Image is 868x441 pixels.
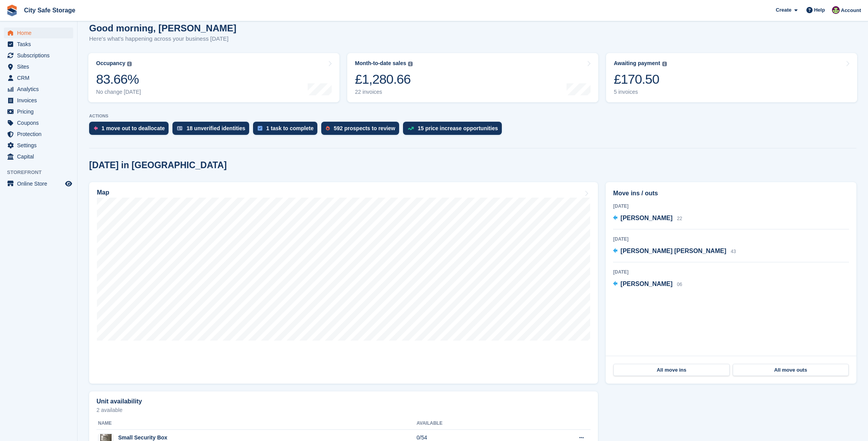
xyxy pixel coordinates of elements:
[17,95,64,106] span: Invoices
[4,140,73,151] a: menu
[731,249,736,254] span: 43
[17,50,64,61] span: Subscriptions
[326,126,330,131] img: prospect-51fa495bee0391a8d652442698ab0144808aea92771e9ea1ae160a38d050c398.svg
[613,246,736,257] a: [PERSON_NAME] [PERSON_NAME] 43
[620,281,672,287] span: [PERSON_NAME]
[17,151,64,162] span: Capital
[613,279,682,289] a: [PERSON_NAME] 06
[96,89,141,95] div: No change [DATE]
[613,189,849,198] h2: Move ins / outs
[677,216,682,221] span: 22
[841,7,861,14] span: Account
[177,126,183,131] img: verify_identity-adf6edd0f0f0b5bbfe63781bf79b02c33cf7c696d77639b501bdc392416b5a36.svg
[4,50,73,61] a: menu
[266,125,313,131] div: 1 task to complete
[17,106,64,117] span: Pricing
[94,126,98,131] img: move_outs_to_deallocate_icon-f764333ba52eb49d3ac5e1228854f67142a1ed5810a6f6cc68b1a99e826820c5.svg
[347,53,598,102] a: Month-to-date sales £1,280.66 22 invoices
[4,72,73,83] a: menu
[355,71,413,87] div: £1,280.66
[17,140,64,151] span: Settings
[4,95,73,106] a: menu
[408,62,413,66] img: icon-info-grey-7440780725fd019a000dd9b08b2336e03edf1995a4989e88bcd33f0948082b44.svg
[17,129,64,140] span: Protection
[89,34,236,43] p: Here's what's happening across your business [DATE]
[7,169,77,176] span: Storefront
[97,189,109,196] h2: Map
[89,182,598,384] a: Map
[17,39,64,50] span: Tasks
[102,125,165,131] div: 1 move out to deallocate
[620,215,672,221] span: [PERSON_NAME]
[253,122,321,139] a: 1 task to complete
[418,125,498,131] div: 15 price increase opportunities
[17,72,64,83] span: CRM
[4,84,73,95] a: menu
[88,53,339,102] a: Occupancy 83.66% No change [DATE]
[96,407,591,413] p: 2 available
[17,84,64,95] span: Analytics
[355,89,413,95] div: 22 invoices
[4,117,73,128] a: menu
[613,364,729,376] a: All move ins
[96,71,141,87] div: 83.66%
[89,160,227,171] h2: [DATE] in [GEOGRAPHIC_DATA]
[17,178,64,189] span: Online Store
[89,23,236,33] h1: Good morning, [PERSON_NAME]
[4,61,73,72] a: menu
[613,269,849,276] div: [DATE]
[733,364,849,376] a: All move outs
[172,122,253,139] a: 18 unverified identities
[613,236,849,243] div: [DATE]
[814,6,825,14] span: Help
[21,4,78,17] a: City Safe Storage
[334,125,395,131] div: 592 prospects to review
[127,62,132,66] img: icon-info-grey-7440780725fd019a000dd9b08b2336e03edf1995a4989e88bcd33f0948082b44.svg
[613,214,682,224] a: [PERSON_NAME] 22
[677,282,682,287] span: 06
[613,203,849,210] div: [DATE]
[17,61,64,72] span: Sites
[96,417,417,430] th: Name
[614,60,660,67] div: Awaiting payment
[614,89,667,95] div: 5 invoices
[64,179,73,188] a: Preview store
[4,151,73,162] a: menu
[403,122,506,139] a: 15 price increase opportunities
[408,127,414,130] img: price_increase_opportunities-93ffe204e8149a01c8c9dc8f82e8f89637d9d84a8eef4429ea346261dce0b2c0.svg
[355,60,406,67] div: Month-to-date sales
[89,114,856,119] p: ACTIONS
[96,60,125,67] div: Occupancy
[4,28,73,38] a: menu
[614,71,667,87] div: £170.50
[4,39,73,50] a: menu
[17,28,64,38] span: Home
[186,125,245,131] div: 18 unverified identities
[258,126,262,131] img: task-75834270c22a3079a89374b754ae025e5fb1db73e45f91037f5363f120a921f8.svg
[17,117,64,128] span: Coupons
[89,122,172,139] a: 1 move out to deallocate
[96,398,142,405] h2: Unit availability
[4,178,73,189] a: menu
[4,106,73,117] a: menu
[832,6,840,14] img: Richie Miller
[321,122,403,139] a: 592 prospects to review
[620,248,726,254] span: [PERSON_NAME] [PERSON_NAME]
[776,6,791,14] span: Create
[4,129,73,140] a: menu
[606,53,857,102] a: Awaiting payment £170.50 5 invoices
[662,62,667,66] img: icon-info-grey-7440780725fd019a000dd9b08b2336e03edf1995a4989e88bcd33f0948082b44.svg
[6,5,18,16] img: stora-icon-8386f47178a22dfd0bd8f6a31ec36ba5ce8667c1dd55bd0f319d3a0aa187defe.svg
[417,417,524,430] th: Available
